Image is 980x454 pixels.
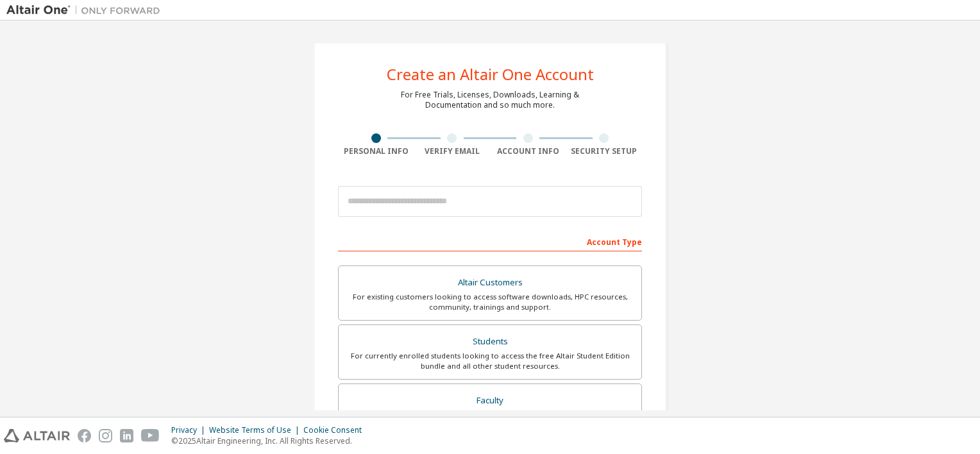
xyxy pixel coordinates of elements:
[4,429,70,442] img: altair_logo.svg
[346,274,634,292] div: Altair Customers
[346,292,634,312] div: For existing customers looking to access software downloads, HPC resources, community, trainings ...
[490,146,566,156] div: Account Info
[120,429,133,442] img: linkedin.svg
[346,392,634,410] div: Faculty
[78,429,91,442] img: facebook.svg
[414,146,491,156] div: Verify Email
[338,231,642,251] div: Account Type
[99,429,112,442] img: instagram.svg
[6,4,167,17] img: Altair One
[346,409,634,430] div: For faculty & administrators of academic institutions administering students and accessing softwa...
[171,435,369,446] p: © 2025 Altair Engineering, Inc. All Rights Reserved.
[303,425,369,435] div: Cookie Consent
[209,425,303,435] div: Website Terms of Use
[346,351,634,371] div: For currently enrolled students looking to access the free Altair Student Edition bundle and all ...
[171,425,209,435] div: Privacy
[338,146,414,156] div: Personal Info
[566,146,643,156] div: Security Setup
[346,333,634,351] div: Students
[141,429,160,442] img: youtube.svg
[401,90,579,110] div: For Free Trials, Licenses, Downloads, Learning & Documentation and so much more.
[387,67,594,82] div: Create an Altair One Account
